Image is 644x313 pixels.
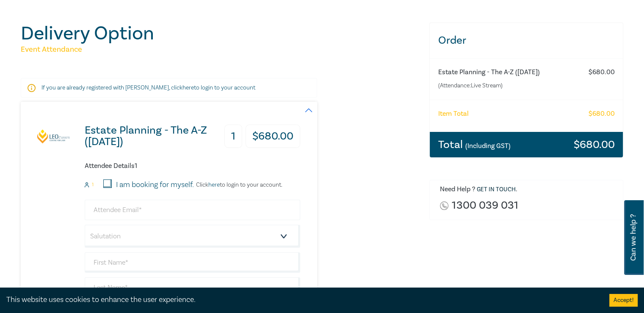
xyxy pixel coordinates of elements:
[85,277,300,298] input: Last Name*
[6,294,597,305] div: This website uses cookies to enhance the user experience.
[629,205,637,270] span: Can we help ?
[438,81,581,90] small: (Attendance: Live Stream )
[573,139,614,150] h3: $ 680.00
[465,142,511,150] small: (Including GST)
[452,200,518,211] a: 1300 039 031
[438,139,511,150] h3: Total
[37,129,71,144] img: Estate Planning - The A-Z (Nov 2025)
[477,186,516,193] a: Get in touch
[41,84,296,92] p: If you are already registered with [PERSON_NAME], click to login to your account
[588,68,614,76] h6: $ 680.00
[182,84,194,92] a: here
[246,125,300,148] h3: $ 680.00
[430,23,623,58] h3: Order
[440,185,617,194] h6: Need Help ? .
[208,181,220,189] a: here
[194,182,282,188] p: Click to login to your account.
[21,22,419,45] h1: Delivery Option
[116,179,194,190] label: I am booking for myself.
[438,110,469,118] h6: Item Total
[85,252,300,273] input: First Name*
[85,200,300,220] input: Attendee Email*
[21,45,419,55] h5: Event Attendance
[438,68,581,76] h6: Estate Planning - The A-Z ([DATE])
[85,162,300,170] h6: Attendee Details 1
[609,294,638,307] button: Accept cookies
[92,182,94,188] small: 1
[588,110,614,118] h6: $ 680.00
[85,125,224,148] h3: Estate Planning - The A-Z ([DATE])
[224,125,242,148] h3: 1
